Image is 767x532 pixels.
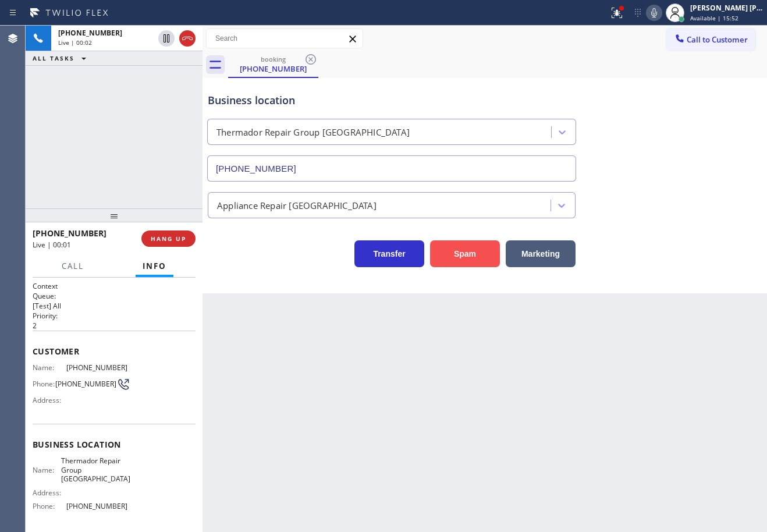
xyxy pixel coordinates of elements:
[229,55,317,63] div: booking
[217,198,377,212] div: Appliance Repair [GEOGRAPHIC_DATA]
[62,261,84,271] span: Call
[55,255,91,278] button: Call
[33,396,66,405] span: Address:
[229,52,317,77] div: (862) 454-0928
[66,363,130,372] span: [PHONE_NUMBER]
[33,311,196,321] h2: Priority:
[506,240,576,267] button: Marketing
[158,30,175,47] button: Hold Customer
[690,14,738,22] span: Available | 15:52
[690,3,764,13] div: [PERSON_NAME] [PERSON_NAME] Dahil
[646,5,662,21] button: Mute
[687,34,748,45] span: Call to Customer
[666,29,755,51] button: Call to Customer
[66,502,130,510] span: [PHONE_NUMBER]
[33,291,196,301] h2: Queue:
[354,240,424,267] button: Transfer
[151,235,186,243] span: HANG UP
[207,29,363,48] input: Search
[61,456,130,483] span: Thermador Repair Group [GEOGRAPHIC_DATA]
[207,155,576,182] input: Phone Number
[143,261,166,271] span: Info
[33,321,196,331] p: 2
[33,281,196,291] h1: Context
[33,363,66,372] span: Name:
[55,380,116,388] span: [PHONE_NUMBER]
[33,228,106,239] span: [PHONE_NUMBER]
[33,54,74,62] span: ALL TASKS
[33,502,66,510] span: Phone:
[33,439,196,450] span: Business location
[216,126,410,139] div: Thermador Repair Group [GEOGRAPHIC_DATA]
[26,51,98,65] button: ALL TASKS
[179,30,196,47] button: Hang up
[58,28,122,38] span: [PHONE_NUMBER]
[58,38,92,47] span: Live | 00:02
[33,380,55,388] span: Phone:
[33,346,196,357] span: Customer
[33,488,66,497] span: Address:
[430,240,500,267] button: Spam
[33,466,61,474] span: Name:
[229,63,317,74] div: [PHONE_NUMBER]
[33,240,71,250] span: Live | 00:01
[141,230,196,247] button: HANG UP
[136,255,173,278] button: Info
[33,301,196,311] p: [Test] All
[208,93,576,108] div: Business location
